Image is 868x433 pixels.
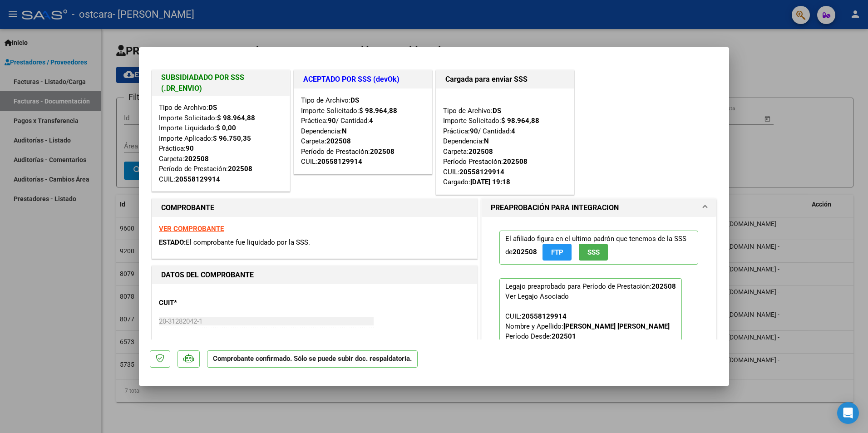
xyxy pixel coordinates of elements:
strong: 202508 [469,148,493,156]
strong: 4 [369,117,373,125]
strong: 202508 [651,282,676,290]
div: Tipo de Archivo: Importe Solicitado: Práctica: / Cantidad: Dependencia: Carpeta: Período de Prest... [301,95,425,167]
span: El comprobante fue liquidado por la SSS. [186,238,310,246]
strong: N [342,127,347,135]
div: Open Intercom Messenger [837,402,859,424]
button: FTP [542,244,572,261]
strong: 90 [328,117,336,125]
span: ESTADO: [159,238,186,246]
strong: 90 [470,127,478,135]
p: El afiliado figura en el ultimo padrón que tenemos de la SSS de [499,231,698,265]
div: Tipo de Archivo: Importe Solicitado: Práctica: / Cantidad: Dependencia: Carpeta: Período Prestaci... [443,95,567,187]
strong: [PERSON_NAME] [PERSON_NAME] [563,322,670,330]
strong: 202508 [228,165,252,173]
h1: ACEPTADO POR SSS (devOk) [303,74,423,85]
strong: 202501 [552,332,576,340]
div: 20558129914 [459,167,504,177]
div: Ver Legajo Asociado [505,291,569,301]
strong: DS [493,107,501,115]
strong: 202508 [503,157,528,166]
strong: COMPROBANTE [161,203,214,212]
mat-expansion-panel-header: PREAPROBACIÓN PARA INTEGRACION [482,199,716,217]
p: CUIT [159,298,252,308]
span: SSS [587,248,600,256]
strong: N [484,137,489,145]
strong: 202508 [513,248,537,256]
strong: [DATE] 19:18 [470,178,510,186]
strong: 90 [186,144,194,153]
strong: $ 96.750,35 [213,134,251,143]
button: SSS [579,244,608,261]
div: 20558129914 [522,311,567,321]
strong: DS [208,103,217,112]
h1: Cargada para enviar SSS [445,74,565,85]
strong: DATOS DEL COMPROBANTE [161,271,254,279]
strong: $ 98.964,88 [359,107,397,115]
strong: 202508 [184,155,209,163]
h1: PREAPROBACIÓN PARA INTEGRACION [491,202,619,213]
p: Legajo preaprobado para Período de Prestación: [499,278,682,375]
div: 20558129914 [175,174,220,185]
span: FTP [551,248,563,256]
strong: 202508 [326,137,351,145]
strong: $ 98.964,88 [217,114,255,122]
div: Tipo de Archivo: Importe Solicitado: Importe Liquidado: Importe Aplicado: Práctica: Carpeta: Perí... [159,103,283,184]
strong: $ 98.964,88 [501,117,539,125]
strong: 202508 [370,148,395,156]
strong: DS [350,96,359,104]
span: CUIL: Nombre y Apellido: Período Desde: Período Hasta: Admite Dependencia: [505,312,670,370]
strong: 4 [511,127,515,135]
div: PREAPROBACIÓN PARA INTEGRACION [482,217,716,396]
p: Comprobante confirmado. Sólo se puede subir doc. respaldatoria. [207,350,418,368]
div: 20558129914 [317,157,362,167]
h1: SUBSIDIADADO POR SSS (.DR_ENVIO) [161,72,281,94]
a: VER COMPROBANTE [159,225,224,233]
strong: $ 0,00 [216,124,236,132]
